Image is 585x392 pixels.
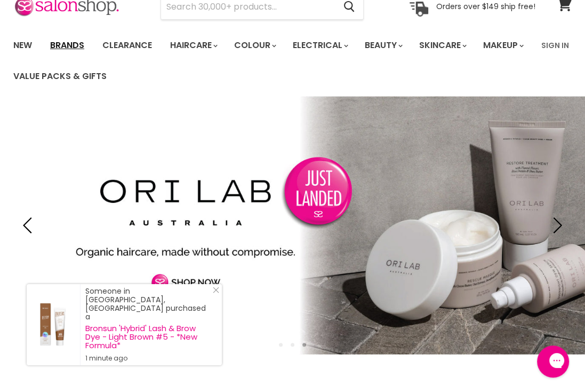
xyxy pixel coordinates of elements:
[436,2,535,11] p: Orders over $149 ship free!
[535,34,575,57] a: Sign In
[545,215,566,236] button: Next
[94,34,160,57] a: Clearance
[213,287,219,293] svg: Close Icon
[5,34,40,57] a: New
[85,287,211,363] div: Someone in [GEOGRAPHIC_DATA], [GEOGRAPHIC_DATA] purchased a
[226,34,283,57] a: Colour
[209,287,219,297] a: Close Notification
[5,30,535,92] ul: Main menu
[27,284,80,365] a: Visit product page
[5,65,115,88] a: Value Packs & Gifts
[475,34,530,57] a: Makeup
[357,34,409,57] a: Beauty
[85,354,211,363] small: 1 minute ago
[85,324,211,350] a: Bronsun 'Hybrid' Lash & Brow Dye - Light Brown #5 - *New Formula*
[279,343,283,347] li: Page dot 1
[42,34,92,57] a: Brands
[302,343,306,347] li: Page dot 3
[285,34,355,57] a: Electrical
[411,34,473,57] a: Skincare
[162,34,224,57] a: Haircare
[19,215,40,236] button: Previous
[532,342,574,381] iframe: Gorgias live chat messenger
[291,343,294,347] li: Page dot 2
